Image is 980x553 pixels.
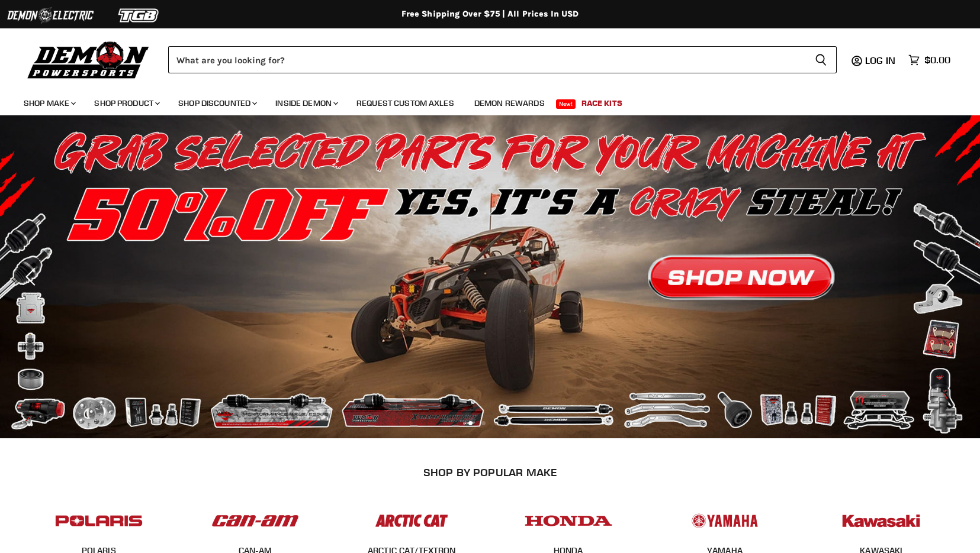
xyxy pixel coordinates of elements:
button: Next [936,265,959,289]
button: Previous [21,265,44,289]
a: Log in [860,55,902,66]
div: Free Shipping Over $75 | All Prices In USD [17,9,964,20]
a: Inside Demon [266,91,345,115]
li: Page dot 1 [468,421,473,425]
a: Shop Discounted [169,91,264,115]
img: POPULAR_MAKE_logo_5_20258e7f-293c-4aac-afa8-159eaa299126.jpg [679,503,771,539]
img: POPULAR_MAKE_logo_4_4923a504-4bac-4306-a1be-165a52280178.jpg [522,503,615,539]
li: Page dot 4 [507,421,512,425]
a: Shop Product [85,91,167,115]
a: $0.00 [902,51,956,69]
a: Race Kits [573,91,631,115]
span: New! [556,99,576,109]
a: Request Custom Axles [348,91,463,115]
ul: Main menu [15,86,947,115]
input: Search [168,46,805,73]
span: Log in [865,54,895,66]
img: TGB Logo 2 [95,4,184,27]
a: Demon Rewards [465,91,554,115]
li: Page dot 2 [481,421,486,425]
span: $0.00 [924,54,950,66]
a: Shop Make [15,91,83,115]
button: Search [805,46,837,73]
img: Demon Powersports [24,38,153,80]
img: POPULAR_MAKE_logo_3_027535af-6171-4c5e-a9bc-f0eccd05c5d6.jpg [365,503,458,539]
img: POPULAR_MAKE_logo_1_adc20308-ab24-48c4-9fac-e3c1a623d575.jpg [209,503,301,539]
form: Product [168,46,837,73]
img: Demon Electric Logo 2 [6,4,95,27]
img: POPULAR_MAKE_logo_6_76e8c46f-2d1e-4ecc-b320-194822857d41.jpg [835,503,927,539]
img: POPULAR_MAKE_logo_2_dba48cf1-af45-46d4-8f73-953a0f002620.jpg [53,503,145,539]
li: Page dot 3 [494,421,499,425]
h2: SHOP BY POPULAR MAKE [31,466,949,478]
